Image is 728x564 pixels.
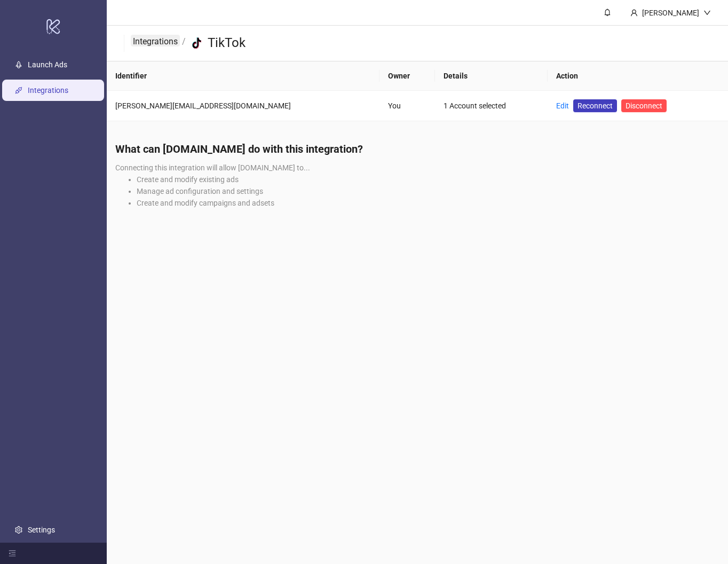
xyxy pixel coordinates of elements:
span: Connecting this integration will allow [DOMAIN_NAME] to... [115,163,310,172]
a: Edit [556,101,569,110]
a: Integrations [131,35,180,46]
button: Disconnect [621,99,667,112]
li: Create and modify campaigns and adsets [137,197,719,209]
div: [PERSON_NAME] [638,7,703,19]
span: Reconnect [577,100,613,112]
li: Create and modify existing ads [137,174,719,185]
li: / [182,35,186,52]
span: menu-fold [9,550,16,557]
h4: What can [DOMAIN_NAME] do with this integration? [115,142,719,156]
span: Disconnect [626,101,662,110]
div: [PERSON_NAME][EMAIL_ADDRESS][DOMAIN_NAME] [115,100,371,112]
span: user [630,9,638,17]
th: Owner [379,61,434,91]
a: Integrations [28,87,68,95]
div: 1 Account selected [444,100,539,112]
th: Identifier [107,61,379,91]
h3: TikTok [208,35,246,52]
div: You [388,100,426,112]
span: down [703,9,711,17]
th: Action [548,61,728,91]
a: Launch Ads [28,61,67,69]
a: Settings [28,526,55,534]
span: bell [604,9,611,16]
th: Details [435,61,548,91]
a: Reconnect [573,99,617,112]
li: Manage ad configuration and settings [137,185,719,197]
